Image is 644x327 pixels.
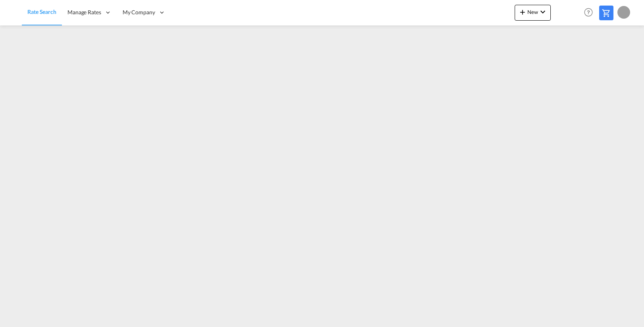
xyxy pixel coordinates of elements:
md-icon: icon-chevron-down [538,7,548,17]
md-icon: icon-plus 400-fg [518,7,527,17]
span: My Company [123,8,155,16]
span: Manage Rates [67,8,101,16]
span: Help [582,6,595,19]
span: New [518,9,548,15]
span: Rate Search [27,8,56,15]
button: icon-plus 400-fgNewicon-chevron-down [515,5,551,21]
div: Help [582,6,599,20]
